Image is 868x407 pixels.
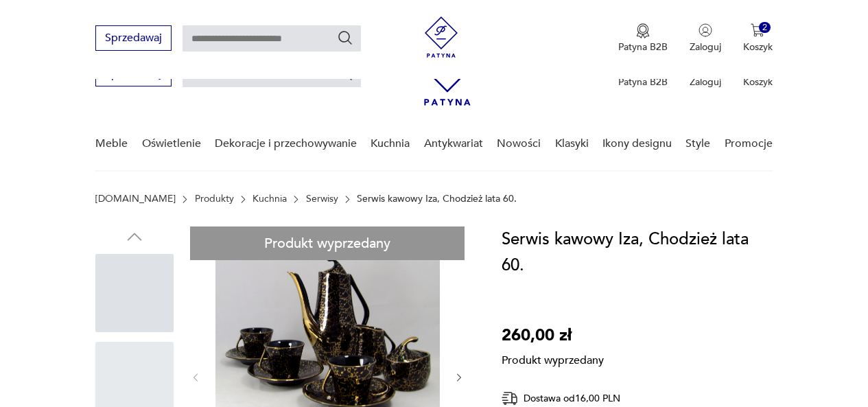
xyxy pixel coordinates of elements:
img: Ikonka użytkownika [699,23,712,37]
a: Meble [95,117,128,170]
button: 2Koszyk [743,23,773,54]
a: Promocje [725,117,773,170]
button: Sprzedawaj [95,25,172,51]
img: Ikona koszyka [751,23,764,37]
a: Style [685,117,710,170]
p: Koszyk [743,75,773,89]
a: Ikona medaluPatyna B2B [618,23,668,54]
p: Patyna B2B [618,75,668,89]
a: Serwisy [306,194,338,205]
a: Nowości [497,117,541,170]
button: Zaloguj [690,23,721,54]
a: Oświetlenie [142,117,201,170]
div: 2 [759,22,771,34]
p: Produkt wyprzedany [502,349,604,368]
a: Antykwariat [424,117,483,170]
p: Zaloguj [690,40,721,54]
img: Ikona medalu [636,23,650,38]
a: Kuchnia [371,117,410,170]
img: Patyna - sklep z meblami i dekoracjami vintage [421,16,462,58]
p: Patyna B2B [618,40,668,54]
button: Patyna B2B [618,23,668,54]
p: Zaloguj [690,75,721,89]
h1: Serwis kawowy Iza, Chodzież lata 60. [502,226,773,279]
button: Szukaj [337,30,353,46]
img: Ikona dostawy [502,390,518,407]
p: Serwis kawowy Iza, Chodzież lata 60. [357,194,517,205]
a: Klasyki [555,117,589,170]
a: Produkty [195,194,234,205]
a: Sprzedawaj [95,34,172,44]
p: 260,00 zł [502,323,604,349]
a: Ikony designu [602,117,672,170]
a: Kuchnia [253,194,287,205]
p: Koszyk [743,40,773,54]
a: [DOMAIN_NAME] [95,194,176,205]
a: Sprzedawaj [95,70,172,80]
a: Dekoracje i przechowywanie [215,117,357,170]
div: Dostawa od 16,00 PLN [502,390,666,407]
